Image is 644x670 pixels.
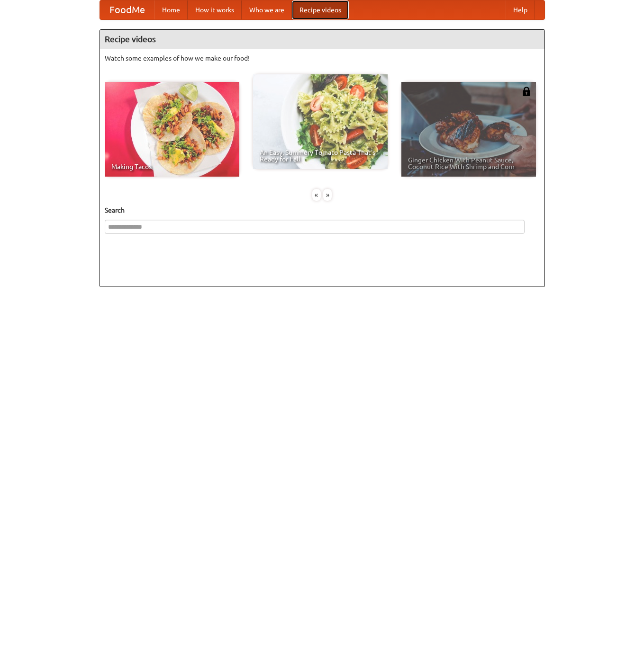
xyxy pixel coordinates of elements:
a: Making Tacos [105,82,239,177]
a: How it works [188,0,242,19]
h4: Recipe videos [100,30,544,49]
a: Who we are [242,0,292,19]
span: Making Tacos [111,163,233,170]
a: Help [506,0,535,19]
h5: Search [105,205,540,215]
p: Watch some examples of how we make our food! [105,54,540,63]
a: An Easy, Summery Tomato Pasta That's Ready for Fall [253,74,388,169]
a: FoodMe [100,0,154,19]
a: Recipe videos [292,0,349,19]
a: Home [154,0,188,19]
img: 483408.png [522,87,531,96]
span: An Easy, Summery Tomato Pasta That's Ready for Fall [260,149,381,162]
div: « [312,189,321,201]
div: » [323,189,332,201]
